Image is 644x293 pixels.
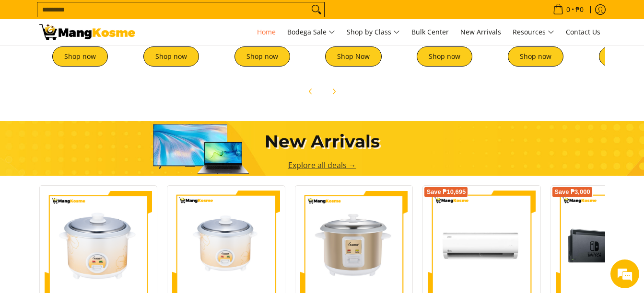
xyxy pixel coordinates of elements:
a: Resources [508,19,559,45]
span: Home [257,27,276,36]
a: Shop now [417,46,472,67]
span: 0 [565,6,572,13]
a: Contact Us [561,19,605,45]
span: Bulk Center [411,27,449,36]
a: Bodega Sale [282,19,340,45]
span: New Arrivals [460,27,501,36]
a: Bulk Center [407,19,454,45]
span: Contact Us [566,27,600,36]
a: New Arrivals [456,19,506,45]
div: Chat with us now [50,54,161,66]
a: Home [252,19,281,45]
button: Previous [300,81,321,102]
button: Search [309,2,324,17]
a: Shop now [234,46,290,67]
a: Shop now [52,46,108,67]
a: Explore all deals → [288,160,356,170]
span: Bodega Sale [287,26,335,38]
span: ₱0 [574,6,585,13]
textarea: Type your message and hit 'Enter' [5,193,183,226]
button: Next [323,81,344,102]
span: Save ₱3,000 [554,189,590,195]
img: Mang Kosme: Your Home Appliances Warehouse Sale Partner! [39,24,135,40]
a: Shop Now [325,46,382,67]
a: Shop now [508,46,563,67]
a: Shop by Class [342,19,405,45]
span: • [550,4,586,15]
span: We're online! [56,86,132,183]
span: Save ₱10,695 [426,189,466,195]
a: Shop now [143,46,199,67]
nav: Main Menu [145,19,605,45]
div: Minimize live chat window [157,5,180,28]
span: Resources [513,26,554,38]
span: Shop by Class [347,26,400,38]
